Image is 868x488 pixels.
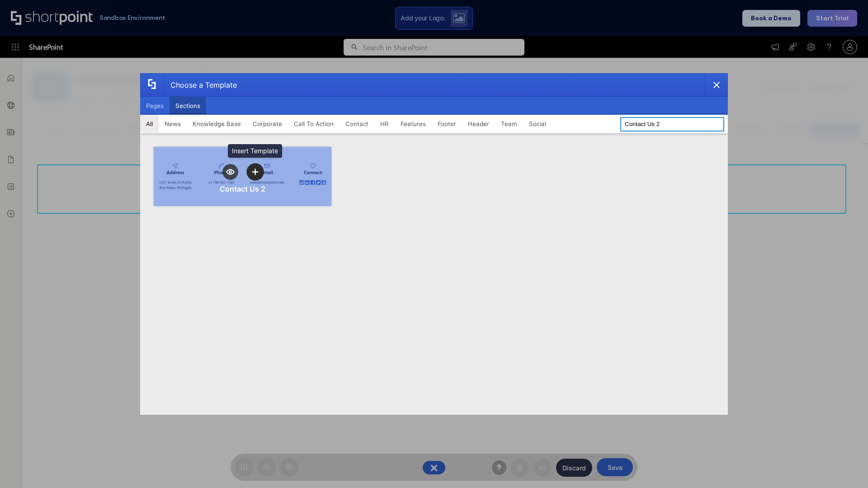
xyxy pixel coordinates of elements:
[187,115,247,133] button: Knowledge Base
[462,115,495,133] button: Header
[140,115,159,133] button: All
[495,115,523,133] button: Team
[288,115,340,133] button: Call To Action
[140,97,170,115] button: Pages
[140,73,728,415] div: template selector
[432,115,462,133] button: Footer
[247,115,288,133] button: Corporate
[159,115,187,133] button: News
[823,445,868,488] iframe: Chat Widget
[374,115,395,133] button: HR
[395,115,432,133] button: Features
[340,115,374,133] button: Contact
[220,184,265,193] div: Contact Us 2
[620,117,724,131] input: Search
[163,74,237,96] div: Choose a Template
[523,115,552,133] button: Social
[170,97,206,115] button: Sections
